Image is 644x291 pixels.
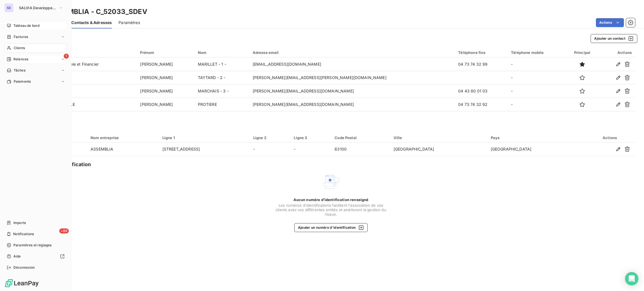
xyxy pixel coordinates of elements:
span: Imports [13,220,26,225]
td: - [250,143,291,156]
div: SD [4,3,13,12]
a: 1Relances [4,55,67,64]
div: Code Postal [335,135,387,140]
button: Ajouter un contact [591,34,637,43]
span: Relances [13,57,28,62]
div: Open Intercom Messenger [625,272,638,285]
td: ASSEMBLIA [87,143,159,156]
td: [PERSON_NAME] [137,58,194,71]
span: Paramètres et réglages [13,243,51,248]
span: Notifications [13,232,34,237]
td: ADJ RESP COMPTABLE [27,98,137,111]
td: [EMAIL_ADDRESS][DOMAIN_NAME] [249,58,455,71]
td: [PERSON_NAME] [137,98,194,111]
td: MARILLET - 1 - [195,58,249,71]
span: Aide [13,254,21,259]
div: Actions [602,50,632,55]
td: 04 73 74 32 92 [455,98,508,111]
button: Actions [596,18,624,27]
td: PROTIERE [195,98,249,111]
img: Empty state [322,173,340,191]
span: Tâches [14,68,25,73]
td: 04 73 74 32 99 [455,58,508,71]
a: Paramètres et réglages [4,241,67,250]
div: Téléphone mobile [511,50,562,55]
span: SALVIA Developpement [19,6,56,10]
td: 04 43 80 01 03 [455,84,508,98]
a: Tâches [4,66,67,75]
td: [STREET_ADDRESS] [159,143,250,156]
span: Contacts & Adresses [71,20,112,25]
td: [PERSON_NAME] [137,71,194,84]
div: Civilité [30,50,133,55]
span: Aucun numéro d’identification renseigné [293,197,369,202]
div: Ligne 3 [294,135,328,140]
div: Pays [491,135,581,140]
a: Clients [4,44,67,53]
td: [GEOGRAPHIC_DATA] [390,143,487,156]
span: 1 [64,54,69,59]
span: Paiements [14,79,31,84]
td: Responsable Comptable et Financier [27,58,137,71]
td: TAYTARD - 2 - [195,71,249,84]
td: - [508,84,565,98]
td: - [508,98,565,111]
img: Logo LeanPay [4,279,39,288]
td: 63100 [331,143,390,156]
span: Les numéros d'identifications facilitent l'association de vos clients avec vos différentes entité... [275,203,387,216]
div: Adresse email [253,50,452,55]
span: +99 [59,228,69,233]
div: Principal [569,50,596,55]
td: - [508,71,565,84]
a: Imports [4,218,67,227]
h3: ASSEMBLIA - C_52033_SDEV [49,7,147,17]
span: Déconnexion [13,265,35,270]
td: [PERSON_NAME][EMAIL_ADDRESS][DOMAIN_NAME] [249,98,455,111]
span: Tableau de bord [13,23,39,28]
div: Ville [394,135,484,140]
span: Paramètres [119,20,140,25]
a: Factures [4,32,67,41]
span: Clients [14,46,25,51]
span: Factures [14,34,28,39]
td: COMPTABLE [27,84,137,98]
td: - [290,143,331,156]
td: - [508,58,565,71]
td: MARCHAIS - 3 - [195,84,249,98]
td: [PERSON_NAME][EMAIL_ADDRESS][DOMAIN_NAME] [249,84,455,98]
button: Ajouter un numéro d’identification [294,223,368,232]
td: [PERSON_NAME][EMAIL_ADDRESS][PERSON_NAME][DOMAIN_NAME] [249,71,455,84]
div: Actions [588,135,632,140]
div: Prénom [140,50,191,55]
div: Ligne 2 [253,135,287,140]
td: COMPTABLE [27,71,137,84]
td: [GEOGRAPHIC_DATA] [487,143,585,156]
div: Nom entreprise [91,135,156,140]
a: Aide [4,252,67,261]
div: Téléphone fixe [458,50,504,55]
a: Tableau de bord [4,21,67,30]
a: Paiements [4,77,67,86]
div: Nom [198,50,246,55]
div: Ligne 1 [162,135,247,140]
td: [PERSON_NAME] [137,84,194,98]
